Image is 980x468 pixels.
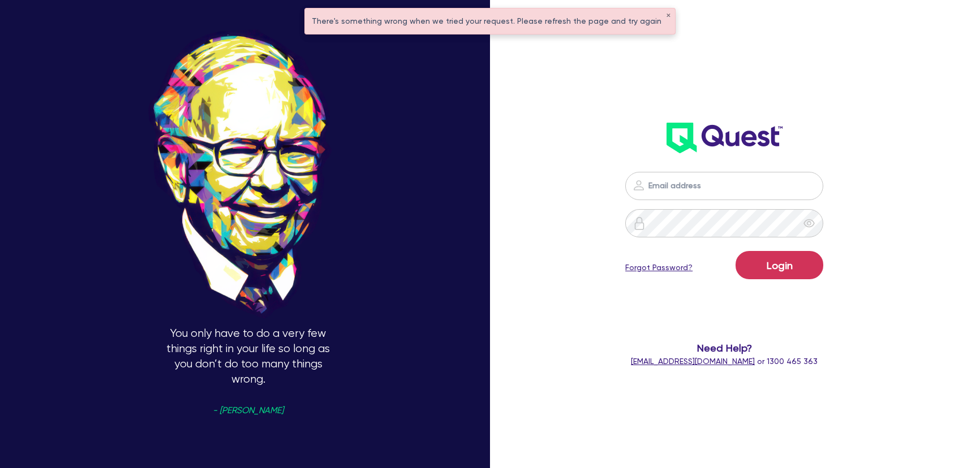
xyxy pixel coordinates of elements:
span: eye [803,218,815,229]
a: [EMAIL_ADDRESS][DOMAIN_NAME] [631,357,755,366]
input: Email address [625,172,823,200]
span: or 1300 465 363 [631,357,818,366]
button: ✕ [666,13,670,19]
span: - [PERSON_NAME] [213,406,283,415]
div: There's something wrong when we tried your request. Please refresh the page and try again [305,8,675,34]
img: icon-password [633,216,646,230]
img: icon-password [632,179,646,192]
span: Need Help? [595,340,854,356]
img: wH2k97JdezQIQAAAABJRU5ErkJggg== [667,123,783,153]
button: Login [736,251,823,279]
a: Forgot Password? [625,262,693,274]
